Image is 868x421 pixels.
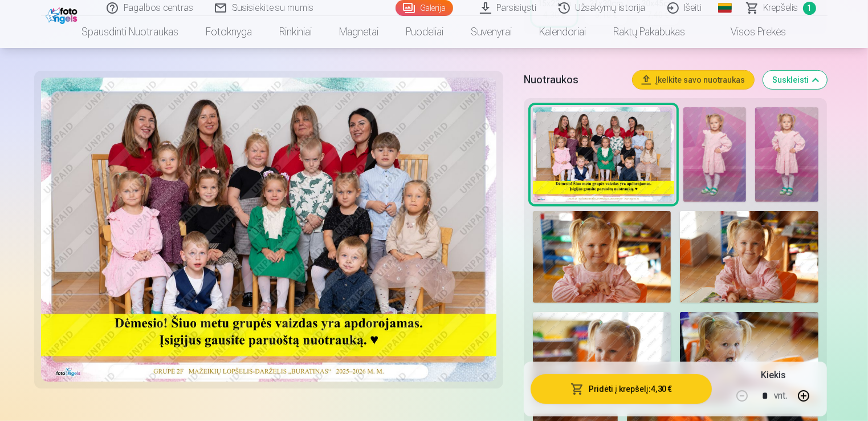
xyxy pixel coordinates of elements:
[774,382,788,410] div: vnt.
[699,16,800,48] a: Visos prekės
[633,71,754,89] button: Įkelkite savo nuotraukas
[531,374,712,404] button: Pridėti į krepšelį:4,30 €
[326,16,393,48] a: Magnetai
[68,16,193,48] a: Spausdinti nuotraukas
[763,71,827,89] button: Suskleisti
[803,2,816,15] span: 1
[193,16,266,48] a: Fotoknyga
[393,16,458,48] a: Puodeliai
[764,1,798,15] span: Krepšelis
[526,16,600,48] a: Kalendoriai
[600,16,699,48] a: Raktų pakabukas
[524,72,624,88] h5: Nuotraukos
[761,369,785,382] h5: Kiekis
[46,5,80,24] img: /fa2
[266,16,326,48] a: Rinkiniai
[458,16,526,48] a: Suvenyrai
